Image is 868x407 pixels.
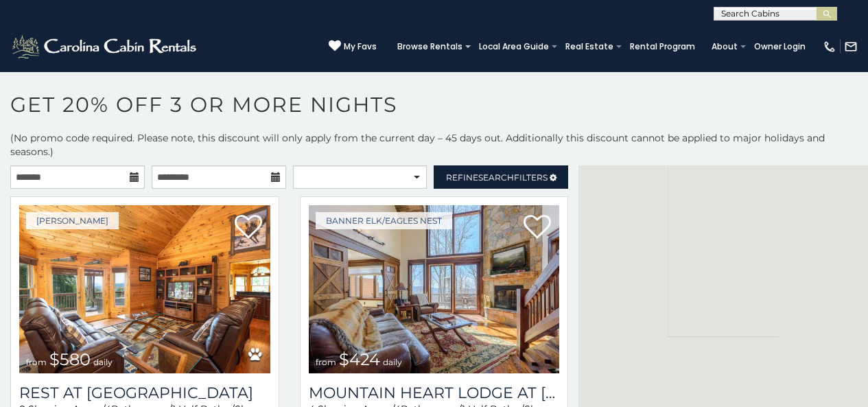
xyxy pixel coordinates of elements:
[10,33,200,60] img: White-1-2.png
[26,212,119,229] a: [PERSON_NAME]
[705,37,744,56] a: About
[19,384,270,402] a: Rest at [GEOGRAPHIC_DATA]
[344,40,377,53] span: My Favs
[19,384,270,402] h3: Rest at Mountain Crest
[559,37,620,56] a: Real Estate
[472,37,556,56] a: Local Area Guide
[390,37,469,56] a: Browse Rentals
[93,357,113,367] span: daily
[309,384,560,402] h3: Mountain Heart Lodge at Eagles Nest
[309,384,560,402] a: Mountain Heart Lodge at [GEOGRAPHIC_DATA]
[19,205,270,373] img: Rest at Mountain Crest
[434,165,568,189] a: RefineSearchFilters
[844,40,858,54] img: mail-regular-white.png
[316,212,452,229] a: Banner Elk/Eagles Nest
[329,40,377,54] a: My Favs
[446,172,548,183] span: Refine Filters
[747,37,812,56] a: Owner Login
[316,357,336,367] span: from
[309,205,560,373] a: Mountain Heart Lodge at Eagles Nest from $424 daily
[478,172,514,183] span: Search
[26,357,47,367] span: from
[49,349,91,369] span: $580
[524,213,551,242] a: Add to favorites
[339,349,380,369] span: $424
[19,205,270,373] a: Rest at Mountain Crest from $580 daily
[309,205,560,373] img: Mountain Heart Lodge at Eagles Nest
[823,40,836,54] img: phone-regular-white.png
[235,213,262,242] a: Add to favorites
[383,357,402,367] span: daily
[623,37,702,56] a: Rental Program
